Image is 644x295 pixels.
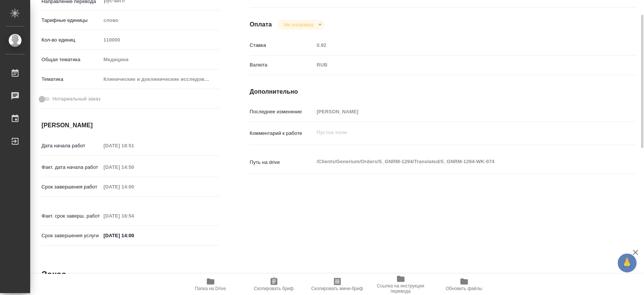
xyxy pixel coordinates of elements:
input: Пустое поле [314,106,603,117]
p: Общая тематика [41,56,101,63]
button: 🙏 [618,253,636,272]
button: Не оплачена [281,22,315,28]
p: Комментарий к работе [250,130,314,137]
div: RUB [314,59,603,71]
p: Последнее изменение [250,108,314,116]
h4: Дополнительно [250,87,636,96]
p: Срок завершения услуги [41,232,101,239]
span: Ссылка на инструкции перевода [373,283,428,294]
p: Факт. срок заверш. работ [41,212,101,220]
p: Валюта [250,61,314,69]
button: Скопировать бриф [242,274,306,295]
p: Ставка [250,42,314,49]
button: Обновить файлы [432,274,496,295]
div: Медицина [101,53,219,66]
span: Папка на Drive [195,286,226,291]
h4: [PERSON_NAME] [41,121,220,130]
input: Пустое поле [101,210,167,221]
span: Скопировать бриф [254,286,294,291]
input: Пустое поле [101,162,167,173]
input: Пустое поле [101,181,167,192]
div: слово [101,14,219,27]
p: Дата начала работ [41,142,101,150]
button: Ссылка на инструкции перевода [369,274,432,295]
span: Нотариальный заказ [52,95,100,103]
textarea: /Clients/Generium/Orders/S_GNRM-1294/Translated/S_GNRM-1294-WK-074 [314,155,603,168]
input: Пустое поле [314,40,603,51]
h2: Заказ [41,269,66,281]
p: Путь на drive [250,159,314,166]
p: Тематика [41,76,101,83]
button: Скопировать мини-бриф [306,274,369,295]
p: Срок завершения работ [41,183,101,191]
div: Клинические и доклинические исследования [101,73,219,86]
span: 🙏 [621,255,633,271]
p: Факт. дата начала работ [41,164,101,171]
input: ✎ Введи что-нибудь [101,230,167,241]
p: Кол-во единиц [41,36,101,44]
button: Папка на Drive [179,274,242,295]
p: Тарифные единицы [41,17,101,24]
input: Пустое поле [101,34,219,45]
span: Скопировать мини-бриф [311,286,363,291]
div: Не оплачена [278,20,324,30]
h4: Оплата [250,20,272,29]
input: Пустое поле [101,140,167,151]
span: Обновить файлы [446,286,482,291]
